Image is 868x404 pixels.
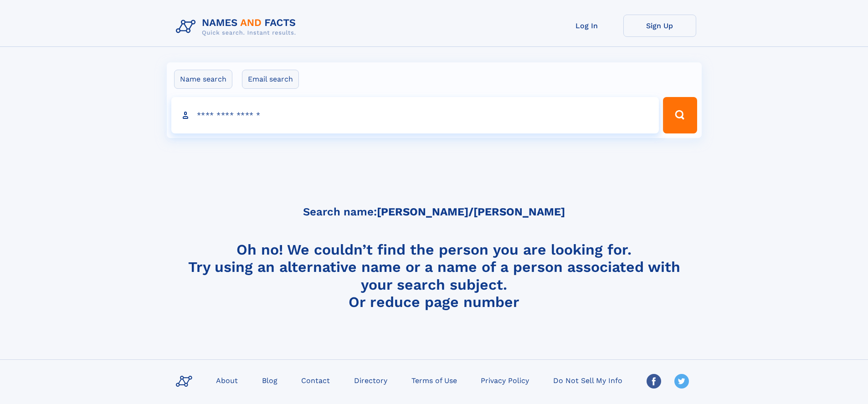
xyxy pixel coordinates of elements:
label: Name search [174,70,232,89]
button: Search Button [663,97,697,133]
input: search input [171,97,659,133]
a: Directory [350,373,391,387]
a: Blog [258,373,281,387]
a: Sign Up [623,15,696,37]
b: [PERSON_NAME]/[PERSON_NAME] [377,205,565,218]
img: Facebook [647,374,661,389]
img: Twitter [674,374,689,389]
h4: Oh no! We couldn’t find the person you are looking for. Try using an alternative name or a name o... [172,241,696,310]
label: Email search [242,70,299,89]
h5: Search name: [303,206,565,218]
a: Log In [550,15,623,37]
a: Terms of Use [408,373,461,387]
a: Privacy Policy [477,373,533,387]
a: About [212,373,241,387]
a: Do Not Sell My Info [550,373,626,387]
a: Contact [298,373,334,387]
img: Logo Names and Facts [172,15,303,39]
